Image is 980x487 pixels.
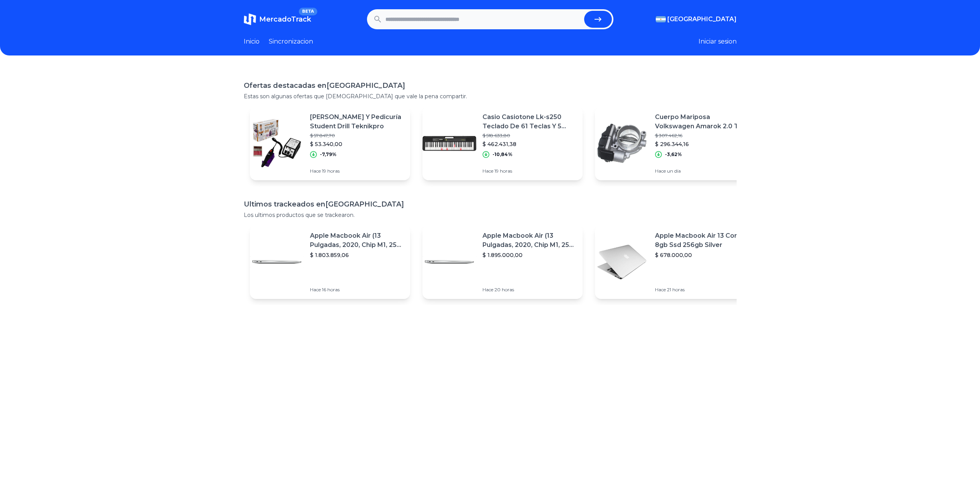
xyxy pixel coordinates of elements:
img: Featured image [595,235,649,289]
a: Featured imageApple Macbook Air (13 Pulgadas, 2020, Chip M1, 256 Gb De Ssd, 8 Gb De Ram) - Plata$... [250,225,410,299]
p: Casio Casiotone Lk-s250 Teclado De 61 Teclas Y 5 Octavas [482,113,576,131]
p: $ 1.803.859,06 [310,251,404,259]
h1: Ofertas destacadas en [GEOGRAPHIC_DATA] [244,80,737,91]
img: Featured image [595,116,649,170]
a: MercadoTrackBETA [244,13,311,25]
button: Iniciar sesion [699,37,737,46]
span: MercadoTrack [259,15,311,24]
p: Estas son algunas ofertas que [DEMOGRAPHIC_DATA] que vale la pena compartir. [244,92,737,100]
p: Apple Macbook Air (13 Pulgadas, 2020, Chip M1, 256 Gb De Ssd, 8 Gb De Ram) - Plata [310,231,404,250]
p: -7,79% [320,151,337,158]
p: Hace 21 horas [655,287,749,293]
p: $ 296.344,16 [655,140,749,148]
p: $ 53.340,00 [310,140,404,148]
p: Hace 16 horas [310,287,404,293]
p: $ 57.847,70 [310,133,404,139]
p: -3,62% [665,151,682,158]
p: $ 518.633,80 [482,133,576,139]
h1: Ultimos trackeados en [GEOGRAPHIC_DATA] [244,199,737,210]
img: Featured image [422,235,476,289]
a: Featured imageApple Macbook Air 13 Core I5 8gb Ssd 256gb Silver$ 678.000,00Hace 21 horas [595,225,755,299]
p: $ 678.000,00 [655,251,749,259]
span: BETA [299,8,317,15]
a: Inicio [244,37,260,46]
img: Featured image [250,116,304,170]
p: $ 462.431,38 [482,140,576,148]
p: $ 307.462,16 [655,133,749,139]
img: MercadoTrack [244,13,256,25]
p: [PERSON_NAME] Y Pedicuría Student Drill Teknikpro [310,113,404,131]
p: Cuerpo Mariposa Volkswagen Amarok 2.0 Tdi 122 140 163 180 Hp [655,113,749,131]
img: Featured image [422,116,476,170]
p: Hace 19 horas [310,168,404,174]
p: Hace un día [655,168,749,174]
a: Featured imageCuerpo Mariposa Volkswagen Amarok 2.0 Tdi 122 140 163 180 Hp$ 307.462,16$ 296.344,1... [595,106,755,180]
p: -10,84% [493,151,513,158]
p: Hace 19 horas [482,168,576,174]
p: Los ultimos productos que se trackearon. [244,211,737,219]
a: Featured image[PERSON_NAME] Y Pedicuría Student Drill Teknikpro$ 57.847,70$ 53.340,00-7,79%Hace 1... [250,106,410,180]
img: Argentina [656,16,666,22]
p: Apple Macbook Air (13 Pulgadas, 2020, Chip M1, 256 Gb De Ssd, 8 Gb De Ram) - Plata [482,231,576,250]
button: [GEOGRAPHIC_DATA] [656,15,737,24]
p: Hace 20 horas [482,287,576,293]
span: [GEOGRAPHIC_DATA] [667,15,737,24]
p: Apple Macbook Air 13 Core I5 8gb Ssd 256gb Silver [655,231,749,250]
img: Featured image [250,235,304,289]
p: $ 1.895.000,00 [482,251,576,259]
a: Featured imageCasio Casiotone Lk-s250 Teclado De 61 Teclas Y 5 Octavas$ 518.633,80$ 462.431,38-10... [422,106,583,180]
a: Featured imageApple Macbook Air (13 Pulgadas, 2020, Chip M1, 256 Gb De Ssd, 8 Gb De Ram) - Plata$... [422,225,583,299]
a: Sincronizacion [269,37,313,46]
